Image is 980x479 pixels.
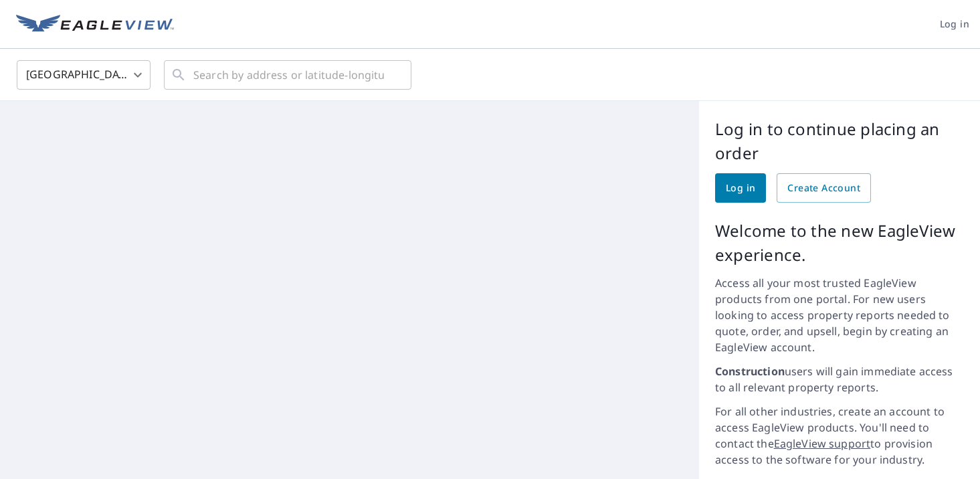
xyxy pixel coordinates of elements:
[726,180,755,197] span: Log in
[777,173,871,203] a: Create Account
[940,16,969,33] span: Log in
[715,364,785,379] strong: Construction
[715,275,964,355] p: Access all your most trusted EagleView products from one portal. For new users looking to access ...
[715,363,964,395] p: users will gain immediate access to all relevant property reports.
[715,403,964,468] p: For all other industries, create an account to access EagleView products. You'll need to contact ...
[774,436,871,451] a: EagleView support
[16,15,174,35] img: EV Logo
[17,56,151,94] div: [GEOGRAPHIC_DATA]
[715,173,766,203] a: Log in
[193,56,384,94] input: Search by address or latitude-longitude
[715,219,964,267] p: Welcome to the new EagleView experience.
[787,180,860,197] span: Create Account
[715,117,964,165] p: Log in to continue placing an order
